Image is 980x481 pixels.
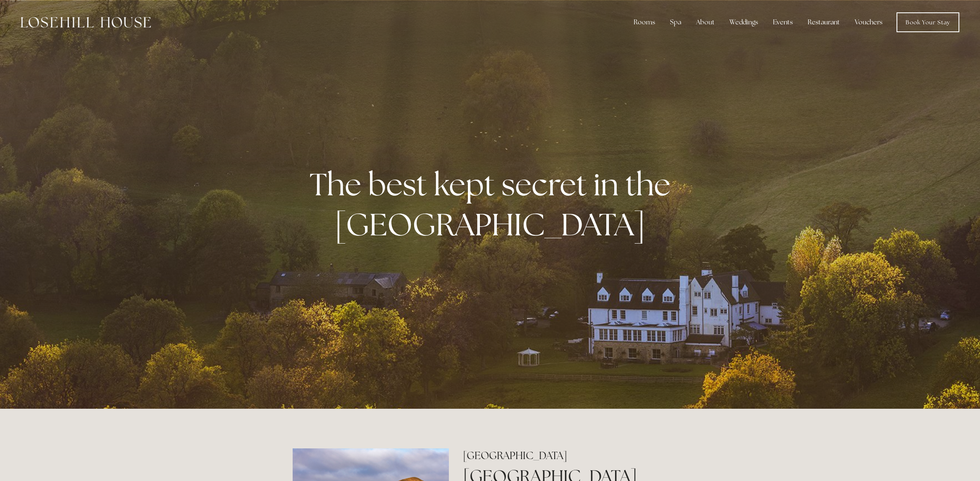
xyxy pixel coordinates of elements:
[801,14,846,31] div: Restaurant
[766,14,799,31] div: Events
[897,12,959,32] a: Book Your Stay
[310,164,677,245] strong: The best kept secret in the [GEOGRAPHIC_DATA]
[723,14,765,31] div: Weddings
[689,14,721,31] div: About
[21,17,151,28] img: Losehill House
[663,14,688,31] div: Spa
[848,14,889,31] a: Vouchers
[627,14,662,31] div: Rooms
[463,448,687,463] h2: [GEOGRAPHIC_DATA]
